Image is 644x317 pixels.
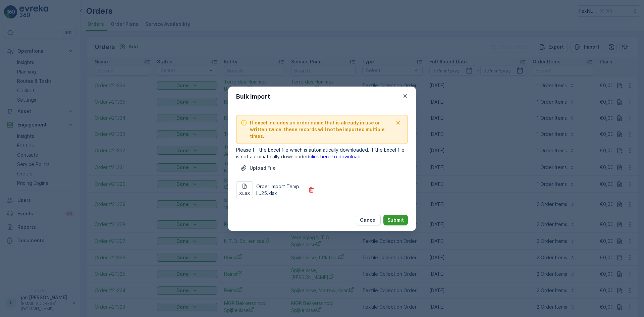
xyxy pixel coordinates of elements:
[356,215,381,225] button: Cancel
[360,217,377,223] p: Cancel
[383,215,408,225] button: Submit
[387,217,404,223] p: Submit
[250,165,276,171] p: Upload File
[236,92,270,101] p: Bulk Import
[239,191,250,196] p: xlsx
[236,163,280,173] button: Upload File
[236,147,408,160] p: Please fill the Excel file which is automatically downloaded. If the Excel file is not automatica...
[309,154,362,159] a: click here to download.
[256,183,304,197] p: Order Import Templ...25.xlsx
[250,119,393,140] span: If excel includes an order name that is already in use or written twice, these records will not b...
